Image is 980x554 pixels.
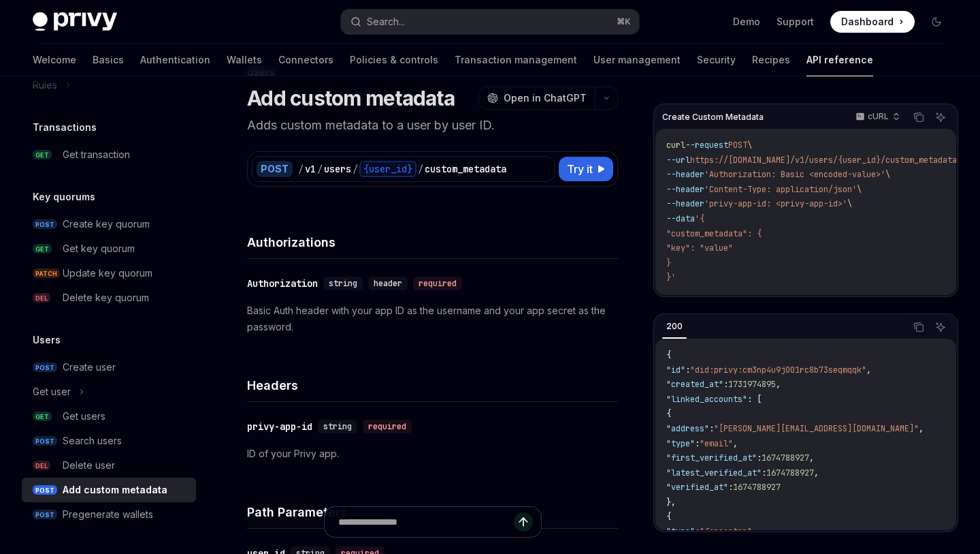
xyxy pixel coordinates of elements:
[247,420,312,433] div: privy-app-id
[666,184,704,195] span: --header
[666,526,695,537] span: "type"
[866,365,871,375] span: ,
[695,526,700,537] span: :
[305,162,316,176] div: v1
[33,219,57,230] span: POST
[247,86,455,110] h1: Add custom metadata
[33,12,117,31] img: dark logo
[662,318,687,335] div: 200
[455,44,577,76] a: Transaction management
[353,162,358,176] div: /
[247,446,618,462] p: ID of your Privy app.
[33,332,61,348] h5: Users
[830,11,915,33] a: Dashboard
[22,355,196,380] a: POSTCreate user
[809,452,814,463] span: ,
[63,265,152,281] div: Update key quorum
[298,162,304,176] div: /
[413,277,462,290] div: required
[666,365,685,375] span: "id"
[857,184,862,195] span: \
[33,412,52,422] span: GET
[932,108,949,126] button: Ask AI
[140,44,210,76] a: Authentication
[478,87,595,110] button: Open in ChatGPT
[593,44,681,76] a: User management
[666,452,757,463] span: "first_verified_at"
[247,277,318,290] div: Authorization
[806,44,873,76] a: API reference
[868,111,889,122] p: cURL
[685,140,728,151] span: --request
[93,44,124,76] a: Basics
[63,433,122,449] div: Search users
[666,228,762,239] span: "custom_metadata": {
[33,293,50,303] span: DEL
[22,286,196,310] a: DELDelete key quorum
[847,198,852,209] span: \
[776,379,781,390] span: ,
[22,478,196,502] a: POSTAdd custom metadata
[425,162,506,176] div: custom_metadata
[317,162,323,176] div: /
[841,15,894,29] span: Dashboard
[723,379,728,390] span: :
[910,108,928,126] button: Copy the contents from the code block
[22,212,196,236] a: POSTCreate key quorum
[704,184,857,195] span: 'Content-Type: application/json'
[666,213,695,224] span: --data
[350,44,438,76] a: Policies & controls
[227,44,262,76] a: Wallets
[247,116,618,135] p: Adds custom metadata to a user by user ID.
[617,16,631,27] span: ⌘ K
[63,482,167,498] div: Add custom metadata
[63,241,135,257] div: Get key quorum
[728,379,776,390] span: 1731974895
[247,303,618,335] p: Basic Auth header with your app ID as the username and your app secret as the password.
[33,461,50,471] span: DEL
[666,350,671,360] span: {
[666,169,704,180] span: --header
[63,147,130,163] div: Get transaction
[63,408,105,425] div: Get users
[22,429,196,453] a: POSTSearch users
[257,161,293,177] div: POST
[704,198,847,209] span: 'privy-app-id: <privy-app-id>'
[567,161,593,177] span: Try it
[666,243,733,253] span: "key": "value"
[33,510,57,520] span: POST
[666,155,690,166] span: --url
[685,365,690,375] span: :
[666,140,685,151] span: curl
[33,150,52,160] span: GET
[714,423,919,434] span: "[PERSON_NAME][EMAIL_ADDRESS][DOMAIN_NAME]"
[666,423,709,434] span: "address"
[757,452,762,463] span: :
[752,44,790,76] a: Recipes
[666,497,676,508] span: },
[22,142,196,167] a: GETGet transaction
[341,10,638,34] button: Search...⌘K
[666,467,762,478] span: "latest_verified_at"
[559,157,613,181] button: Try it
[848,106,906,129] button: cURL
[733,482,781,493] span: 1674788927
[728,140,747,151] span: POST
[418,162,423,176] div: /
[762,467,766,478] span: :
[22,236,196,261] a: GETGet key quorum
[666,511,671,522] span: {
[704,169,885,180] span: 'Authorization: Basic <encoded-value>'
[662,112,764,123] span: Create Custom Metadata
[324,162,351,176] div: users
[33,44,76,76] a: Welcome
[33,189,95,205] h5: Key quorums
[367,14,405,30] div: Search...
[278,44,333,76] a: Connectors
[363,420,412,433] div: required
[329,278,357,289] span: string
[374,278,402,289] span: header
[690,365,866,375] span: "did:privy:cm3np4u9j001rc8b73seqmqqk"
[690,155,957,166] span: https://[DOMAIN_NAME]/v1/users/{user_id}/custom_metadata
[22,453,196,478] a: DELDelete user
